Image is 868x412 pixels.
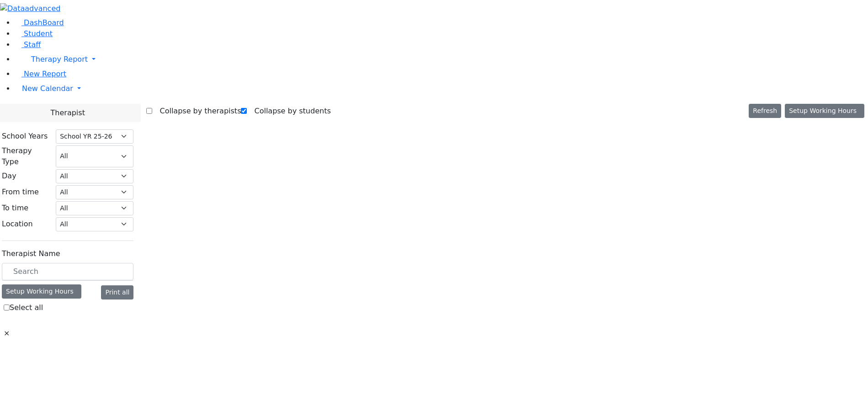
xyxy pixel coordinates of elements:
a: Staff [15,40,41,49]
span: DashBoard [24,18,64,27]
span: Therapist [51,107,85,118]
span: Therapy Report [31,55,88,64]
label: From time [2,187,39,198]
a: Therapy Report [15,50,868,69]
label: Therapy Type [2,145,50,167]
button: Print all [101,285,133,300]
span: Staff [24,40,41,49]
label: To time [2,203,28,214]
a: DashBoard [15,18,64,27]
label: Location [2,219,33,230]
label: Therapist Name [2,248,60,259]
span: × [4,328,10,339]
a: Student [15,29,53,38]
label: School Years [2,131,48,142]
button: Setup Working Hours [785,104,864,118]
span: Student [24,29,53,38]
label: Collapse by students [247,104,330,118]
label: Select all [10,302,43,313]
a: New Report [15,70,66,78]
div: Setup Working Hours [2,284,81,299]
label: Day [2,171,16,182]
a: New Calendar [15,80,868,98]
span: New Calendar [22,84,73,93]
button: Refresh [749,104,781,118]
span: New Report [24,70,66,78]
input: Search [2,263,133,280]
label: Collapse by therapists [152,104,241,118]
